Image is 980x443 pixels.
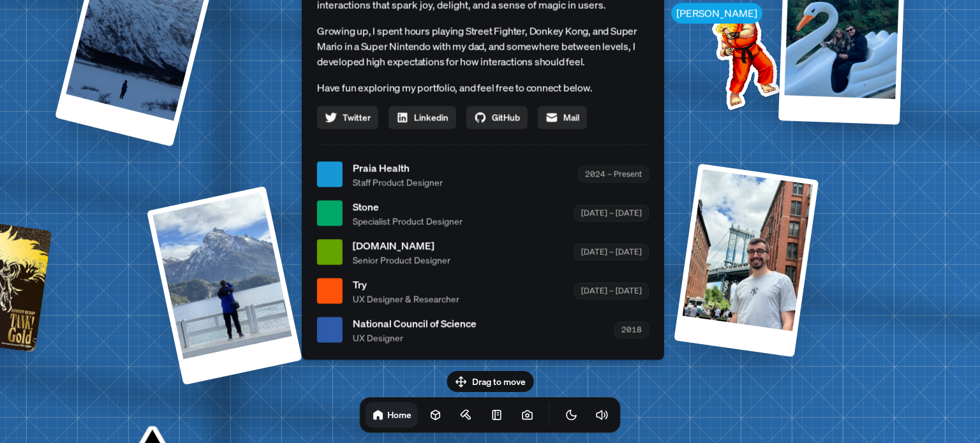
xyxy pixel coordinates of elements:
div: [DATE] – [DATE] [574,283,649,299]
span: UX Designer [353,331,477,344]
span: Mail [563,110,579,124]
span: Praia Health [353,160,443,175]
div: [DATE] – [DATE] [574,205,649,221]
span: Specialist Product Designer [353,214,463,228]
a: Mail [538,106,587,129]
p: Have fun exploring my portfolio, and feel free to connect below. [317,79,649,96]
span: National Council of Science [353,316,477,331]
div: 2024 – Present [578,166,649,182]
span: [DOMAIN_NAME] [353,238,450,253]
button: Toggle Theme [559,402,584,428]
span: UX Designer & Researcher [353,292,459,305]
a: Twitter [317,106,378,129]
span: Senior Product Designer [353,253,450,266]
p: Growing up, I spent hours playing Street Fighter, Donkey Kong, and Super Mario in a Super Nintend... [317,23,649,69]
span: Stone [353,199,463,214]
span: GitHub [492,110,520,124]
a: GitHub [466,106,528,129]
div: 2018 [614,322,649,338]
button: Toggle Audio [590,402,615,428]
span: Try [353,277,459,292]
a: Home [366,402,418,428]
a: Linkedin [389,106,456,129]
h1: Home [387,409,412,421]
span: Linkedin [414,110,449,124]
div: [DATE] – [DATE] [574,244,649,260]
span: Twitter [343,110,371,124]
span: Staff Product Designer [353,175,443,189]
